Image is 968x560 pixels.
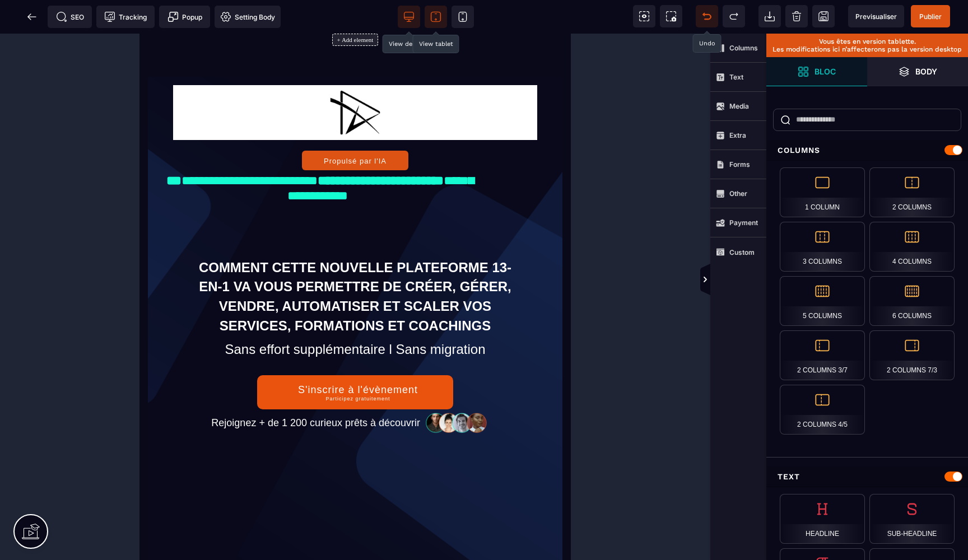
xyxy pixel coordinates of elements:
[56,222,375,305] text: COMMENT CETTE NOUVELLE PLATEFORME 13-EN-1 VA VOUS PERMETTRE DE CRÉER, GÉRER, VENDRE, AUTOMATISER ...
[772,45,962,53] p: Les modifications ici n’affecterons pas la version desktop
[869,330,955,380] div: 2 Columns 7/3
[729,189,747,198] strong: Other
[766,140,968,161] div: Columns
[780,222,865,272] div: 3 Columns
[167,11,202,22] span: Popup
[766,57,867,86] span: Open Blocks
[869,494,955,544] div: Sub-Headline
[69,381,283,398] text: Rejoignez + de 1 200 curieux prêts à découvrir
[729,131,746,139] strong: Extra
[855,12,897,21] span: Previsualiser
[848,5,904,27] span: Preview
[815,67,836,76] strong: Bloc
[283,379,351,400] img: 32586e8465b4242308ef789b458fc82f_community-people.png
[729,44,758,52] strong: Columns
[104,11,147,22] span: Tracking
[729,218,758,227] strong: Payment
[780,167,865,217] div: 1 Column
[869,222,955,272] div: 4 Columns
[220,11,275,22] span: Setting Body
[780,276,865,326] div: 5 Columns
[660,5,682,27] span: Screenshot
[118,342,314,376] button: S'inscrire à l'évènementParticipez gratuitement
[867,57,968,86] span: Open Layer Manager
[772,38,962,45] p: Vous êtes en version tablette.
[162,117,269,137] button: Propulsé par l'IA
[869,167,955,217] div: 2 Columns
[780,385,865,435] div: 2 Columns 4/5
[34,52,398,106] img: 375eca6db0fb3ea99b016e66a18fbf1a_LOGO_FAVICON_KBS_large.png
[729,160,750,169] strong: Forms
[915,67,937,76] strong: Body
[766,466,968,487] div: Text
[780,330,865,380] div: 2 Columns 3/7
[729,248,755,256] strong: Custom
[869,276,955,326] div: 6 Columns
[56,11,84,22] span: SEO
[56,305,375,326] text: Sans effort supplémentaire l Sans migration
[729,73,743,81] strong: Text
[919,12,942,21] span: Publier
[633,5,655,27] span: View components
[780,494,865,544] div: Headline
[729,102,749,110] strong: Media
